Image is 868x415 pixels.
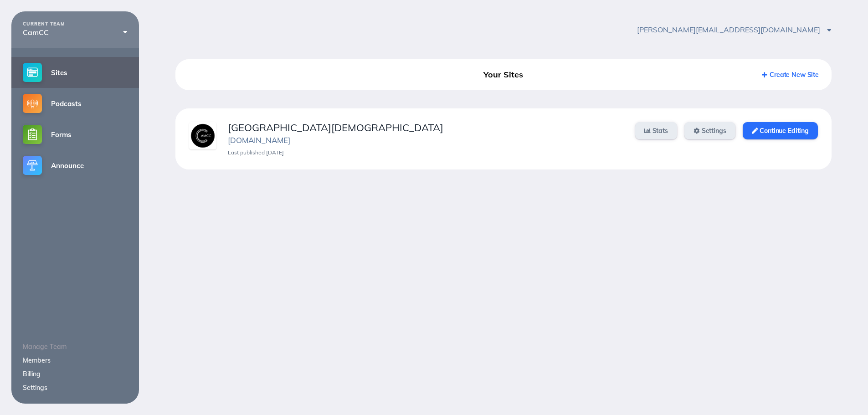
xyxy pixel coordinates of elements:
div: [GEOGRAPHIC_DATA][DEMOGRAPHIC_DATA] [228,122,624,133]
a: Forms [11,119,139,150]
a: Settings [23,384,47,392]
span: [PERSON_NAME][EMAIL_ADDRESS][DOMAIN_NAME] [637,25,832,34]
img: vievzmvafxvnastf.png [189,122,216,149]
a: Members [23,356,51,364]
div: Your Sites [398,67,608,83]
span: Manage Team [23,343,67,351]
a: Announce [11,150,139,181]
div: CURRENT TEAM [23,21,128,27]
img: announce-small@2x.png [23,156,42,175]
img: forms-small@2x.png [23,125,42,144]
a: Podcasts [11,88,139,119]
img: sites-small@2x.png [23,63,42,82]
a: Create New Site [762,71,819,79]
a: [DOMAIN_NAME] [228,135,290,145]
a: Billing [23,370,41,378]
div: Last published [DATE] [228,149,624,156]
div: CamCC [23,28,128,36]
a: Continue Editing [743,122,818,139]
a: Sites [11,57,139,88]
a: Settings [684,122,735,139]
img: podcasts-small@2x.png [23,94,42,113]
a: Stats [635,122,677,139]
